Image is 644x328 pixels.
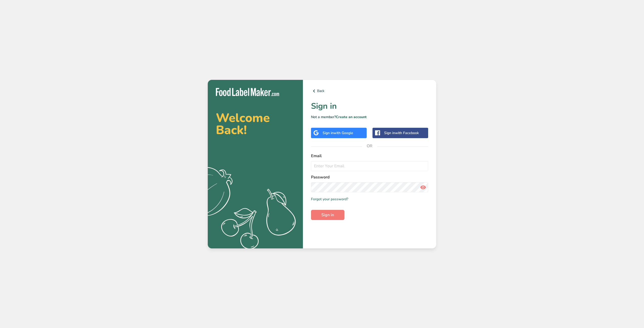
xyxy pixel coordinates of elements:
a: Back [311,88,428,94]
span: Sign in [321,212,334,218]
span: OR [362,138,377,154]
input: Enter Your Email [311,161,428,171]
h1: Sign in [311,100,428,112]
label: Email [311,153,428,159]
img: Food Label Maker [216,88,279,96]
h2: Welcome Back! [216,112,295,136]
a: Forgot your password? [311,196,348,202]
div: Sign in [384,130,419,136]
button: Sign in [311,210,344,220]
span: with Google [334,131,353,135]
p: Not a member? [311,114,428,120]
label: Password [311,174,428,180]
a: Create an account [336,115,367,119]
span: with Facebook [395,131,419,135]
div: Sign in [323,130,353,136]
